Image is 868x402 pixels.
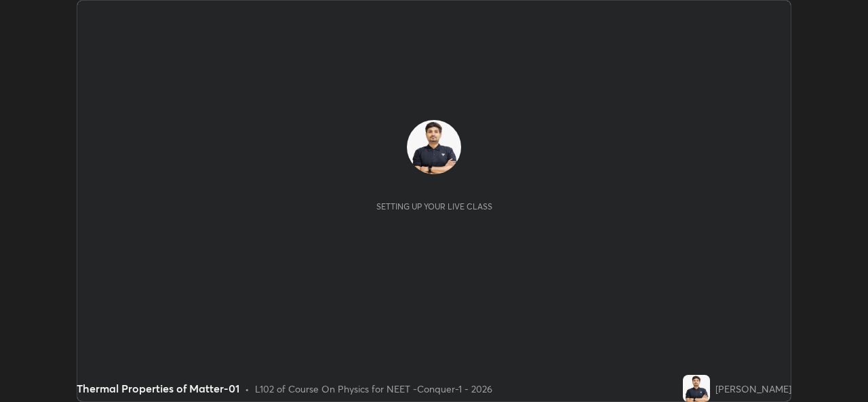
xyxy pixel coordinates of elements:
img: 98d66aa6592e4b0fb7560eafe1db0121.jpg [407,120,461,174]
div: • [245,382,250,396]
div: [PERSON_NAME] [715,382,791,396]
img: 98d66aa6592e4b0fb7560eafe1db0121.jpg [683,375,710,402]
div: Setting up your live class [376,201,492,212]
div: L102 of Course On Physics for NEET -Conquer-1 - 2026 [255,382,492,396]
div: Thermal Properties of Matter-01 [77,380,239,397]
